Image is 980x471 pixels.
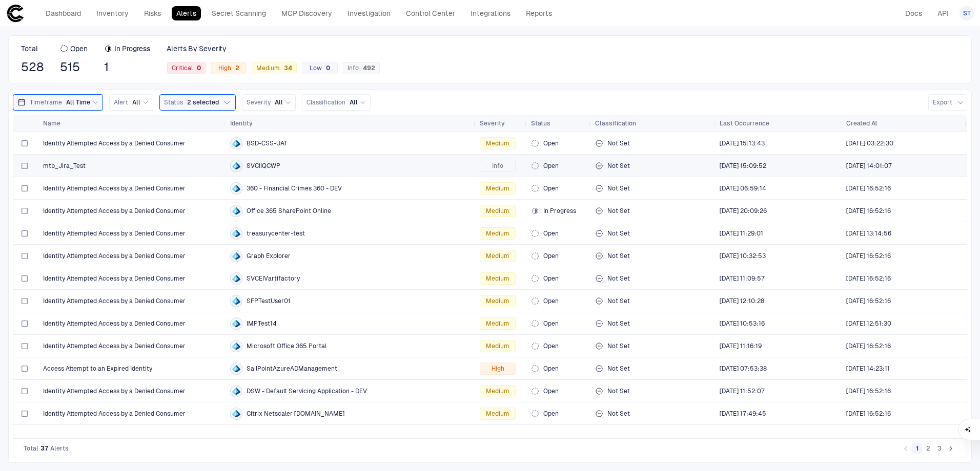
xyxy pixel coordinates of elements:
[846,365,890,373] div: 8/15/2025 18:23:11 (GMT+00:00 UTC)
[247,229,305,238] span: treasurycenter-test
[720,162,766,170] span: [DATE] 15:09:52
[172,6,201,20] a: Alerts
[846,319,891,328] div: 8/26/2025 16:51:30 (GMT+00:00 UTC)
[43,342,186,350] span: Identity Attempted Access by a Denied Consumer
[720,387,765,395] div: 7/30/2025 15:52:07 (GMT+00:00 UTC)
[720,319,765,328] span: [DATE] 10:53:16
[595,156,711,176] div: Not Set
[720,410,766,418] div: 8/22/2025 21:49:45 (GMT+00:00 UTC)
[486,229,509,238] span: Medium
[959,6,974,20] button: ST
[21,59,44,75] span: 528
[900,442,956,455] nav: pagination navigation
[720,119,769,127] span: Last Occurrence
[543,274,559,283] span: Open
[846,229,891,238] div: 8/28/2025 17:14:56 (GMT+00:00 UTC)
[247,184,342,192] span: 360 - Financial Crimes 360 - DEV
[846,229,891,238] span: [DATE] 13:14:56
[43,139,186,147] span: Identity Attempted Access by a Denied Consumer
[846,162,892,170] span: [DATE] 14:01:07
[92,6,133,20] a: Inventory
[846,207,891,215] span: [DATE] 16:52:16
[543,229,559,238] span: Open
[104,59,150,75] span: 1
[247,410,344,418] span: Citrix Netscaler [DOMAIN_NAME]
[277,6,337,20] a: MCP Discovery
[543,162,559,170] span: Open
[139,6,166,20] a: Risks
[207,6,271,20] a: Secret Scanning
[24,444,38,453] span: Total
[595,336,711,356] div: Not Set
[543,387,559,395] span: Open
[492,365,504,373] span: High
[595,268,711,289] div: Not Set
[595,381,711,401] div: Not Set
[492,162,503,170] span: Info
[480,119,505,127] span: Severity
[247,274,300,283] span: SVCEIVartifactory
[40,444,48,453] span: 37
[543,297,559,305] span: Open
[720,342,762,350] div: 7/21/2025 15:16:19 (GMT+00:00 UTC)
[901,6,927,20] a: Docs
[322,65,330,72] div: 0
[846,365,890,373] span: [DATE] 14:23:11
[43,410,186,418] span: Identity Attempted Access by a Denied Consumer
[912,443,922,454] button: page 1
[466,6,515,20] a: Integrations
[50,444,69,453] span: Alerts
[595,133,711,154] div: Not Set
[43,297,186,305] span: Identity Attempted Access by a Denied Consumer
[595,178,711,199] div: Not Set
[720,274,765,283] div: 8/8/2025 15:09:57 (GMT+00:00 UTC)
[946,443,956,454] button: Go to next page
[247,139,288,147] span: BSD-CSS-UAT
[846,184,891,192] span: [DATE] 16:52:16
[595,201,711,221] div: Not Set
[401,6,460,20] a: Control Center
[348,64,375,72] span: Info
[30,98,62,106] span: Timeframe
[486,139,509,147] span: Medium
[543,410,559,418] span: Open
[543,184,559,192] span: Open
[60,59,88,75] span: 515
[846,119,877,127] span: Created At
[486,184,509,192] span: Medium
[720,319,765,328] div: 8/26/2025 14:53:16 (GMT+00:00 UTC)
[193,65,201,72] div: 0
[846,297,891,305] span: [DATE] 16:52:16
[543,252,559,260] span: Open
[846,207,891,215] div: 8/15/2025 20:52:16 (GMT+00:00 UTC)
[486,387,509,395] span: Medium
[43,274,186,283] span: Identity Attempted Access by a Denied Consumer
[21,44,38,53] span: Total
[720,162,766,170] div: 8/4/2025 19:09:52 (GMT+00:00 UTC)
[531,119,550,127] span: Status
[846,274,891,283] div: 8/15/2025 20:52:16 (GMT+00:00 UTC)
[720,342,762,350] span: [DATE] 11:16:19
[486,342,509,350] span: Medium
[114,44,150,53] span: In Progress
[41,6,86,20] a: Dashboard
[720,410,766,418] span: [DATE] 17:49:45
[595,291,711,311] div: Not Set
[247,342,326,350] span: Microsoft Office 365 Portal
[720,184,766,192] span: [DATE] 06:59:14
[247,319,277,328] span: IMPTest14
[720,139,765,147] span: [DATE] 15:13:43
[247,98,271,106] span: Severity
[720,387,765,395] span: [DATE] 11:52:07
[595,246,711,266] div: Not Set
[231,65,239,72] div: 2
[720,274,765,283] span: [DATE] 11:09:57
[846,252,891,260] span: [DATE] 16:52:16
[846,342,891,350] div: 8/15/2025 20:52:16 (GMT+00:00 UTC)
[43,162,86,170] span: mtb_Jira_Test
[66,98,90,106] span: All Time
[846,387,891,395] span: [DATE] 16:52:16
[307,98,345,106] span: Classification
[846,252,891,260] div: 8/15/2025 20:52:16 (GMT+00:00 UTC)
[928,94,967,111] button: Export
